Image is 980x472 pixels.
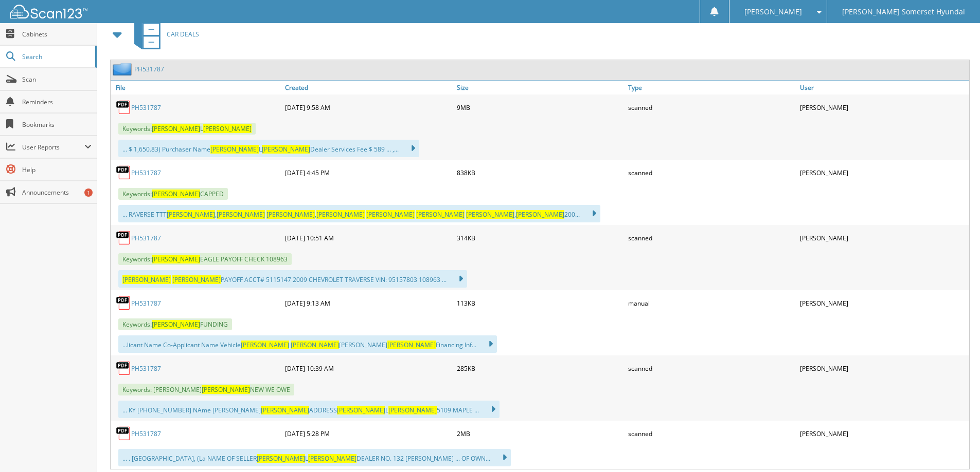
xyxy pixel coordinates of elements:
[10,5,87,18] img: scan123-logo-white.svg
[22,98,92,106] span: Reminders
[116,361,131,376] img: PDF.png
[626,81,797,95] a: Type
[797,358,969,379] div: [PERSON_NAME]
[387,341,436,349] span: [PERSON_NAME]
[282,228,454,248] div: [DATE] 10:51 AM
[797,162,969,183] div: [PERSON_NAME]
[626,97,797,118] div: scanned
[22,75,92,84] span: Scan
[797,293,969,313] div: [PERSON_NAME]
[626,293,797,313] div: manual
[454,81,626,95] a: Size
[744,9,802,15] span: [PERSON_NAME]
[118,335,497,353] div: ...licant Name Co-Applicant Name Vehicle [PERSON_NAME] Financing Inf...
[261,406,309,414] span: [PERSON_NAME]
[113,63,134,75] img: folder2.png
[152,255,200,263] span: [PERSON_NAME]
[118,401,500,418] div: ... KY [PHONE_NUMBER] NAme [PERSON_NAME] ADDRESS L 5109 MAPLE ...
[118,188,228,200] span: Keywords: CAPPED
[282,293,454,313] div: [DATE] 9:13 AM
[22,188,92,197] span: Announcements
[454,228,626,248] div: 314KB
[131,168,161,177] a: PH531787
[131,429,161,438] a: PH531787
[116,426,131,441] img: PDF.png
[466,210,514,219] span: [PERSON_NAME]
[167,30,199,39] span: CAR DEALS
[131,299,161,308] a: PH531787
[111,81,282,95] a: File
[454,97,626,118] div: 9MB
[516,210,564,219] span: [PERSON_NAME]
[152,320,200,329] span: [PERSON_NAME]
[210,145,259,154] span: [PERSON_NAME]
[454,162,626,183] div: 838KB
[118,140,419,157] div: ... $ 1,650.83) Purchaser Name L Dealer Services Fee $ 589 ... ,...
[202,385,250,394] span: [PERSON_NAME]
[337,406,385,414] span: [PERSON_NAME]
[22,52,90,61] span: Search
[118,318,232,330] span: Keywords: FUNDING
[797,81,969,95] a: User
[118,449,511,466] div: ... . [GEOGRAPHIC_DATA], (La NAME OF SELLER L DEALER NO. 132 [PERSON_NAME] ... OF OWN...
[131,234,161,242] a: PH531787
[118,123,256,135] span: Keywords: L
[118,270,467,288] div: PAYOFF ACCT# 5115147 2009 CHEVROLET TRAVERSE VIN: 95157803 108963 ...
[626,423,797,444] div: scanned
[316,210,365,219] span: [PERSON_NAME]
[152,124,200,133] span: [PERSON_NAME]
[116,100,131,115] img: PDF.png
[131,364,161,373] a: PH531787
[167,210,215,219] span: [PERSON_NAME]
[291,341,339,349] span: [PERSON_NAME]
[308,454,357,463] span: [PERSON_NAME]
[282,423,454,444] div: [DATE] 5:28 PM
[266,210,315,219] span: [PERSON_NAME]
[22,120,92,129] span: Bookmarks
[128,14,199,54] a: CAR DEALS
[116,165,131,180] img: PDF.png
[257,454,305,463] span: [PERSON_NAME]
[116,230,131,246] img: PDF.png
[626,358,797,379] div: scanned
[282,81,454,95] a: Created
[416,210,465,219] span: [PERSON_NAME]
[454,423,626,444] div: 2MB
[152,190,200,198] span: [PERSON_NAME]
[797,228,969,248] div: [PERSON_NAME]
[282,162,454,183] div: [DATE] 4:45 PM
[172,275,221,284] span: [PERSON_NAME]
[797,423,969,444] div: [PERSON_NAME]
[282,358,454,379] div: [DATE] 10:39 AM
[282,97,454,118] div: [DATE] 9:58 AM
[118,384,294,395] span: Keywords: [PERSON_NAME] NEW WE OWE
[454,358,626,379] div: 285KB
[118,253,292,265] span: Keywords: EAGLE PAYOFF CHECK 108963
[626,162,797,183] div: scanned
[262,145,310,154] span: [PERSON_NAME]
[22,30,92,39] span: Cabinets
[22,165,92,174] span: Help
[122,275,171,284] span: [PERSON_NAME]
[131,103,161,112] a: PH531787
[626,228,797,248] div: scanned
[116,295,131,311] img: PDF.png
[241,341,289,349] span: [PERSON_NAME]
[118,205,600,222] div: ... RAVERSE TTT , , , 200...
[134,65,164,73] a: PH531787
[84,188,93,197] div: 1
[388,406,437,414] span: [PERSON_NAME]
[454,293,626,313] div: 113KB
[842,9,965,15] span: [PERSON_NAME] Somerset Hyundai
[203,124,252,133] span: [PERSON_NAME]
[22,143,84,152] span: User Reports
[366,210,415,219] span: [PERSON_NAME]
[797,97,969,118] div: [PERSON_NAME]
[217,210,265,219] span: [PERSON_NAME]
